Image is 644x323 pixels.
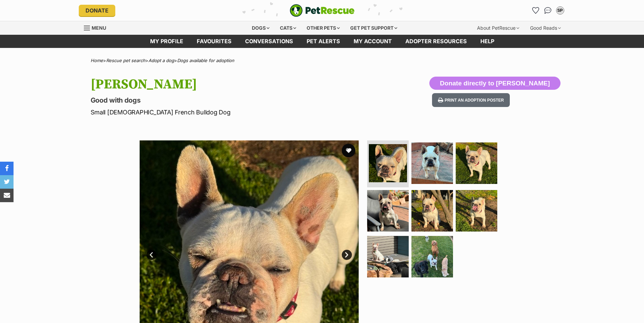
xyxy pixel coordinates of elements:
a: Donate [79,5,115,16]
a: Adopt a dog [148,58,174,63]
p: Small [DEMOGRAPHIC_DATA] French Bulldog Dog [91,108,377,117]
div: > > > [74,58,571,63]
div: About PetRescue [472,21,524,35]
img: Photo of Shelby [411,236,453,277]
a: Menu [84,21,111,33]
a: My profile [143,35,190,48]
div: Other pets [302,21,344,35]
img: logo-e224e6f780fb5917bec1dbf3a21bbac754714ae5b6737aabdf751b685950b380.svg [290,4,355,17]
img: Photo of Shelby [411,142,453,184]
img: Photo of Shelby [456,190,497,232]
div: Cats [275,21,301,35]
a: Conversations [543,5,553,16]
ul: Account quick links [530,5,566,16]
a: PetRescue [290,4,355,17]
div: SP [557,7,564,14]
button: Donate directly to [PERSON_NAME] [429,77,560,90]
a: Dogs available for adoption [177,58,234,63]
a: Home [91,58,103,63]
span: Menu [92,25,106,31]
a: Pet alerts [300,35,347,48]
a: Adopter resources [399,35,474,48]
div: Get pet support [345,21,402,35]
a: Help [474,35,501,48]
img: Photo of Shelby [367,236,409,277]
a: Favourites [530,5,541,16]
a: Rescue pet search [106,58,145,63]
button: favourite [342,144,355,157]
p: Good with dogs [91,96,377,105]
div: Dogs [247,21,274,35]
img: Photo of Shelby [369,144,407,182]
a: Prev [146,250,157,260]
img: Photo of Shelby [456,142,497,184]
button: My account [555,5,566,16]
a: Next [342,250,352,260]
h1: [PERSON_NAME] [91,77,377,92]
img: Photo of Shelby [411,190,453,232]
img: chat-41dd97257d64d25036548639549fe6c8038ab92f7586957e7f3b1b290dea8141.svg [544,7,551,14]
a: My account [347,35,399,48]
a: conversations [238,35,300,48]
img: Photo of Shelby [367,190,409,232]
a: Favourites [190,35,238,48]
button: Print an adoption poster [432,93,510,107]
div: Good Reads [525,21,566,35]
